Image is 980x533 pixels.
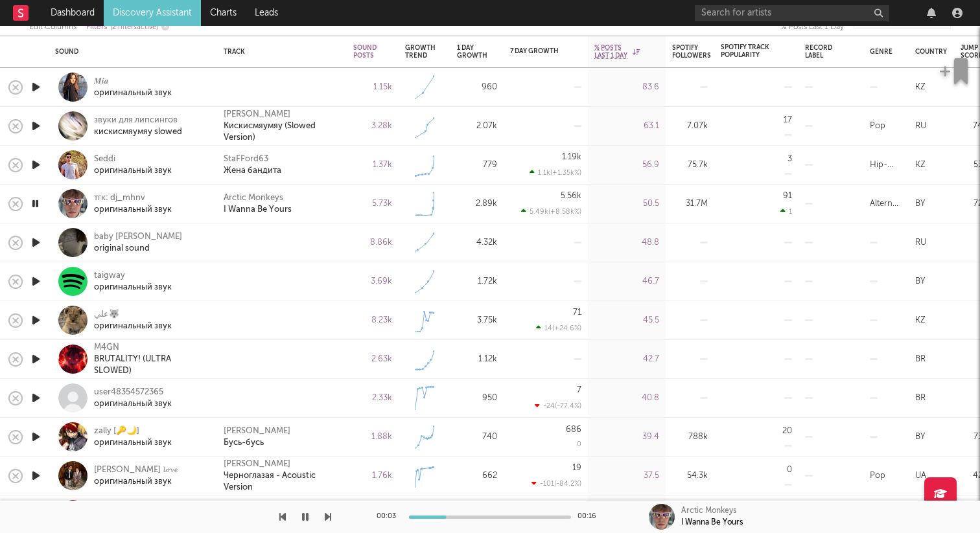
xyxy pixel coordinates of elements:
div: 39.4 [594,429,659,445]
a: Кискисмяумяу (Slowed Version) [224,120,340,144]
div: taigway [94,270,172,282]
div: Spotify Followers [672,44,711,60]
div: Hip-Hop/Rap [870,157,902,173]
div: 1.15k [353,80,392,95]
div: 2.07k [457,119,497,134]
div: 40.8 [594,391,659,406]
div: % Posts Last 1 Day [781,19,844,35]
a: Жена бандита [224,165,281,177]
div: 37.5 [594,468,659,484]
div: оригинальный звук [94,321,172,332]
a: M4GNBRUTALITY! (ULTRA SLOWED) [94,342,207,377]
div: оригинальный звук [94,476,178,488]
div: 3.75k [457,313,497,328]
div: 7.07k [672,119,708,134]
div: 20 [782,427,792,435]
div: 1 [780,207,792,216]
a: I Wanna Be Yours [224,204,292,216]
div: 7 Day Growth [510,47,562,55]
div: 00:03 [377,509,402,525]
div: BR [915,391,926,406]
input: Search for artists [695,5,889,21]
div: Growth Trend [405,44,437,60]
div: оригинальный звук [94,437,172,449]
div: Sound [55,48,204,56]
div: 𝑴𝒊𝒂 [94,76,172,87]
div: 42.7 [594,352,659,367]
div: 1.19k [562,153,581,161]
div: baby [PERSON_NAME] [94,231,182,243]
div: 2.89k [457,196,497,212]
div: BY [915,429,925,445]
div: RU [915,119,926,134]
div: оригинальный звук [94,165,172,177]
div: StaFFord63 [224,153,268,165]
a: тгк: dj_mhnvоригинальный звук [94,192,172,216]
div: 63.1 [594,119,659,134]
span: % Posts Last 1 Day [594,44,629,60]
div: [PERSON_NAME] 𝓵𝓸𝓿𝓮 [94,464,178,476]
a: taigwayоригинальный звук [94,270,172,293]
div: BR [915,352,926,367]
div: 48.8 [594,235,659,251]
div: 740 [457,429,497,445]
div: 1.76k [353,468,392,484]
a: Черноглазая - Acoustic Version [224,470,340,493]
div: оригинальный звук [94,87,172,99]
div: 662 [457,468,497,484]
div: Record Label [805,44,837,60]
a: user48354572365оригинальный звук [94,387,172,410]
div: 4.32k [457,235,497,251]
div: 1.1k ( +1.35k % ) [530,168,581,177]
div: Pop [870,119,885,134]
div: 2.33k [353,391,392,406]
div: Track [224,48,334,56]
div: 779 [457,157,497,173]
div: 1.88k [353,429,392,445]
div: 00:16 [577,509,603,525]
div: 5.49k ( +8.58k % ) [521,207,581,216]
div: 17 [784,116,792,124]
div: 3.28k [353,119,392,134]
span: ( 2 filters active) [110,24,158,31]
div: -24 ( -77.4 % ) [535,402,581,410]
a: звуки для липсинговкискисмяумяу slowed [94,115,182,138]
div: 0 [577,441,581,448]
a: [PERSON_NAME] [224,459,290,470]
div: 56.9 [594,157,659,173]
a: baby [PERSON_NAME]original sound [94,231,182,255]
a: Бусь-бусь [224,437,264,449]
div: Filters [86,19,169,36]
div: 46.7 [594,274,659,289]
a: [PERSON_NAME] [224,425,290,437]
div: Seddi [94,153,172,165]
div: звуки для липсингов [94,115,182,126]
div: оригинальный звук [94,204,172,216]
div: Sound Posts [353,44,377,60]
div: BRUTALITY! (ULTRA SLOWED) [94,354,207,377]
div: 8.23k [353,313,392,328]
a: علي🐺оригинальный звук [94,309,172,332]
div: original sound [94,243,182,255]
div: 686 [566,425,581,434]
div: 1.37k [353,157,392,173]
div: Genre [870,48,892,56]
div: KZ [915,157,926,173]
div: Spotify Track Popularity [721,43,773,59]
div: Pop [870,468,885,484]
div: علي🐺 [94,309,172,321]
div: 3 [787,155,792,163]
div: 14 ( +24.6 % ) [536,324,581,332]
div: user48354572365 [94,387,172,398]
div: 0 [787,466,792,474]
div: [PERSON_NAME] [224,109,290,120]
div: Edit Columns [29,19,76,35]
a: 𝑴𝒊𝒂оригинальный звук [94,76,172,99]
div: 788k [672,429,708,445]
div: 19 [572,464,581,472]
